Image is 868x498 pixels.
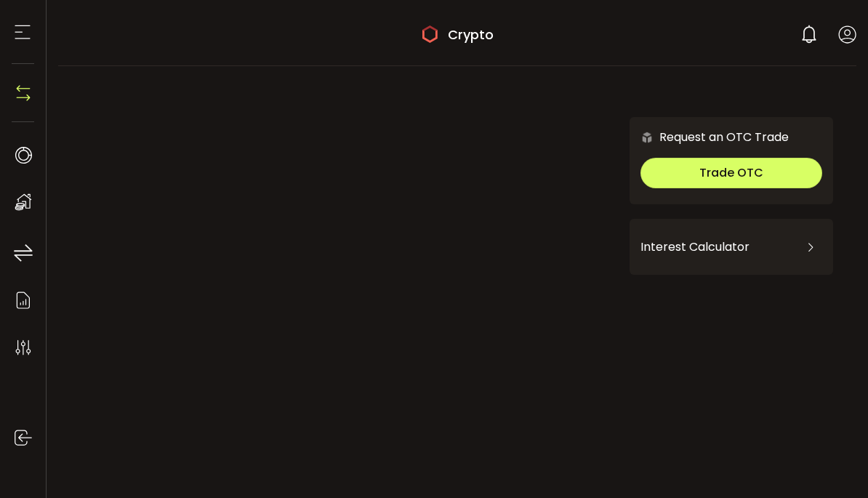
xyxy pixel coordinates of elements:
div: Interest Calculator [640,230,822,265]
span: Crypto [448,25,494,44]
img: 6nGpN7MZ9FLuBP83NiajKbTRY4UzlzQtBKtCrLLspmCkSvCZHBKvY3NxgQaT5JnOQREvtQ257bXeeSTueZfAPizblJ+Fe8JwA... [640,131,654,144]
div: Request an OTC Trade [630,128,789,146]
button: Trade OTC [640,158,822,188]
img: N4P5cjLOiQAAAABJRU5ErkJggg== [12,82,34,104]
span: Trade OTC [699,164,763,181]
